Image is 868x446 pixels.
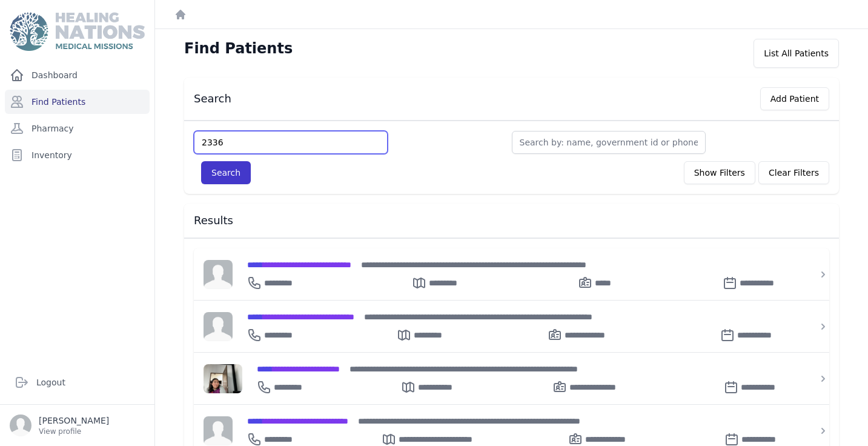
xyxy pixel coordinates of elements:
[754,39,839,68] div: List All Patients
[39,427,109,436] p: View profile
[204,312,233,341] img: person-242608b1a05df3501eefc295dc1bc67a.jpg
[10,12,144,51] img: Medical Missions EMR
[204,364,242,393] img: xfdmblekuUtzgAAACV0RVh0ZGF0ZTpjcmVhdGUAMjAyNS0wNi0xOVQxOTo0ODoxMyswMDowMMTCnVcAAAAldEVYdGRhdGU6bW...
[760,87,829,110] button: Add Patient
[512,131,706,154] input: Search by: name, government id or phone
[201,161,251,184] button: Search
[194,131,388,154] input: Find by: id
[194,213,829,228] h3: Results
[684,161,755,184] button: Show Filters
[5,90,150,114] a: Find Patients
[758,161,829,184] button: Clear Filters
[204,416,233,445] img: person-242608b1a05df3501eefc295dc1bc67a.jpg
[194,92,231,106] h3: Search
[5,116,150,141] a: Pharmacy
[10,414,145,436] a: [PERSON_NAME] View profile
[204,260,233,289] img: person-242608b1a05df3501eefc295dc1bc67a.jpg
[10,370,145,394] a: Logout
[184,39,293,58] h1: Find Patients
[39,414,109,427] p: [PERSON_NAME]
[5,143,150,167] a: Inventory
[5,63,150,87] a: Dashboard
